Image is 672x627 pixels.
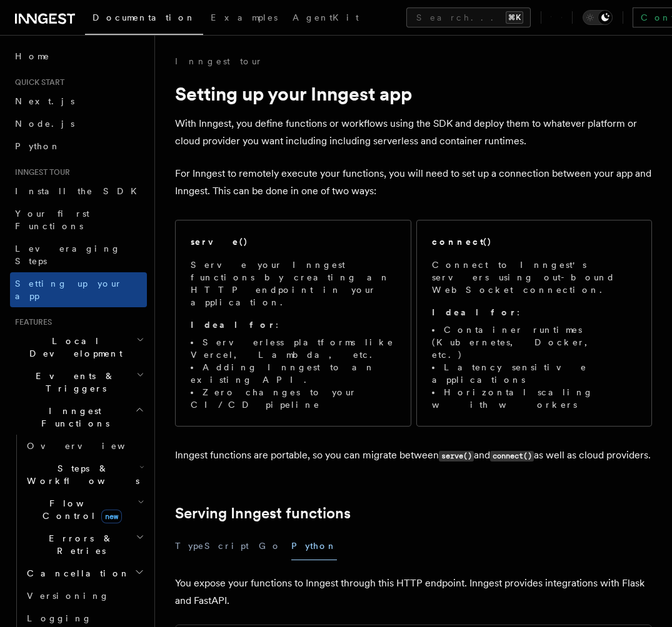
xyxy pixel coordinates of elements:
[175,220,411,427] a: serve()Serve your Inngest functions by creating an HTTP endpoint in your application.Ideal for:Se...
[15,141,61,151] span: Python
[10,330,147,365] button: Local Development
[101,510,122,523] span: new
[27,591,109,601] span: Versioning
[175,115,652,150] p: With Inngest, you define functions or workflows using the SDK and deploy them to whatever platfor...
[490,451,534,462] code: connect()
[432,259,637,296] p: Connect to Inngest's servers using out-bound WebSocket connection.
[259,532,281,560] button: Go
[175,55,263,67] a: Inngest tour
[10,180,147,202] a: Install the SDK
[10,135,147,157] a: Python
[93,12,196,22] span: Documentation
[432,386,637,411] li: Horizontal scaling with workers
[191,320,276,330] strong: Ideal for
[10,400,147,435] button: Inngest Functions
[22,567,130,580] span: Cancellation
[22,462,139,487] span: Steps & Workflows
[191,235,248,248] h2: serve()
[10,405,135,430] span: Inngest Functions
[10,167,70,177] span: Inngest tour
[203,4,285,34] a: Examples
[416,220,653,427] a: connect()Connect to Inngest's servers using out-bound WebSocket connection.Ideal for:Container ru...
[27,441,156,451] span: Overview
[15,50,50,62] span: Home
[432,235,492,248] h2: connect()
[15,279,123,301] span: Setting up your app
[10,335,136,360] span: Local Development
[22,435,147,457] a: Overview
[10,77,64,87] span: Quick start
[432,361,637,386] li: Latency sensitive applications
[10,112,147,135] a: Node.js
[191,259,396,309] p: Serve your Inngest functions by creating an HTTP endpoint in your application.
[191,361,396,386] li: Adding Inngest to an existing API.
[10,202,147,237] a: Your first Functions
[85,4,203,35] a: Documentation
[293,12,359,22] span: AgentKit
[15,119,74,129] span: Node.js
[10,237,147,272] a: Leveraging Steps
[175,165,652,200] p: For Inngest to remotely execute your functions, you will need to set up a connection between your...
[191,336,396,361] li: Serverless platforms like Vercel, Lambda, etc.
[175,532,249,560] button: TypeScript
[211,12,278,22] span: Examples
[22,457,147,492] button: Steps & Workflows
[10,317,52,327] span: Features
[191,386,396,411] li: Zero changes to your CI/CD pipeline
[15,244,121,266] span: Leveraging Steps
[583,10,613,25] button: Toggle dark mode
[432,306,637,318] p: :
[10,365,147,400] button: Events & Triggers
[406,7,531,27] button: Search...⌘K
[22,527,147,562] button: Errors & Retries
[506,11,523,24] kbd: ⌘K
[10,370,136,395] span: Events & Triggers
[15,186,144,196] span: Install the SDK
[22,532,136,557] span: Errors & Retries
[15,96,74,106] span: Next.js
[432,323,637,361] li: Container runtimes (Kubernetes, Docker, etc.)
[22,497,138,522] span: Flow Control
[285,4,366,34] a: AgentKit
[27,613,92,623] span: Logging
[15,209,89,231] span: Your first Functions
[10,272,147,307] a: Setting up your app
[10,45,147,67] a: Home
[191,318,396,331] p: :
[22,585,147,607] a: Versioning
[175,505,351,522] a: Serving Inngest functions
[439,451,474,462] code: serve()
[432,307,517,317] strong: Ideal for
[22,562,147,585] button: Cancellation
[10,90,147,112] a: Next.js
[22,492,147,527] button: Flow Controlnew
[291,532,337,560] button: Python
[175,575,652,610] p: You expose your functions to Inngest through this HTTP endpoint. Inngest provides integrations wi...
[175,82,652,105] h1: Setting up your Inngest app
[175,447,652,465] p: Inngest functions are portable, so you can migrate between and as well as cloud providers.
